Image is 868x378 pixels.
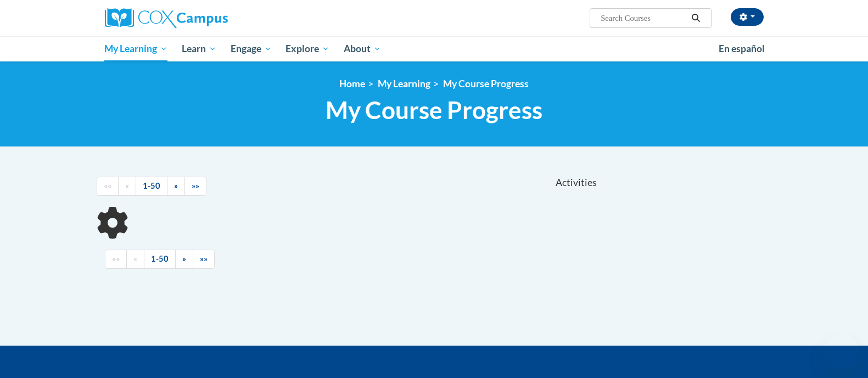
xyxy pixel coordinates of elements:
[231,42,272,55] span: Engage
[167,177,185,196] a: Next
[184,177,206,196] a: End
[182,42,216,55] span: Learn
[105,8,313,28] a: Cox Campus
[112,254,120,263] span: ««
[600,12,687,25] input: Search Courses
[126,250,144,269] a: Previous
[175,36,223,61] a: Learn
[192,181,199,190] span: »»
[556,177,597,189] span: Activities
[97,177,119,196] a: Begining
[278,36,337,61] a: Explore
[344,42,381,55] span: About
[125,181,129,190] span: «
[98,36,175,61] a: My Learning
[88,36,780,61] div: Main menu
[200,254,208,263] span: »»
[104,42,167,55] span: My Learning
[144,250,176,269] a: 1-50
[731,8,764,26] button: Account Settings
[285,42,329,55] span: Explore
[443,78,529,89] a: My Course Progress
[105,250,127,269] a: Begining
[687,12,704,25] button: Search
[223,36,279,61] a: Engage
[719,43,765,54] span: En español
[174,181,178,190] span: »
[326,95,542,125] span: My Course Progress
[193,250,215,269] a: End
[136,177,167,196] a: 1-50
[133,254,137,263] span: «
[824,334,859,369] iframe: Button to launch messaging window
[339,78,365,89] a: Home
[118,177,136,196] a: Previous
[104,181,111,190] span: ««
[182,254,186,263] span: »
[712,37,772,60] a: En español
[378,78,430,89] a: My Learning
[175,250,193,269] a: Next
[337,36,388,61] a: About
[105,8,228,28] img: Cox Campus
